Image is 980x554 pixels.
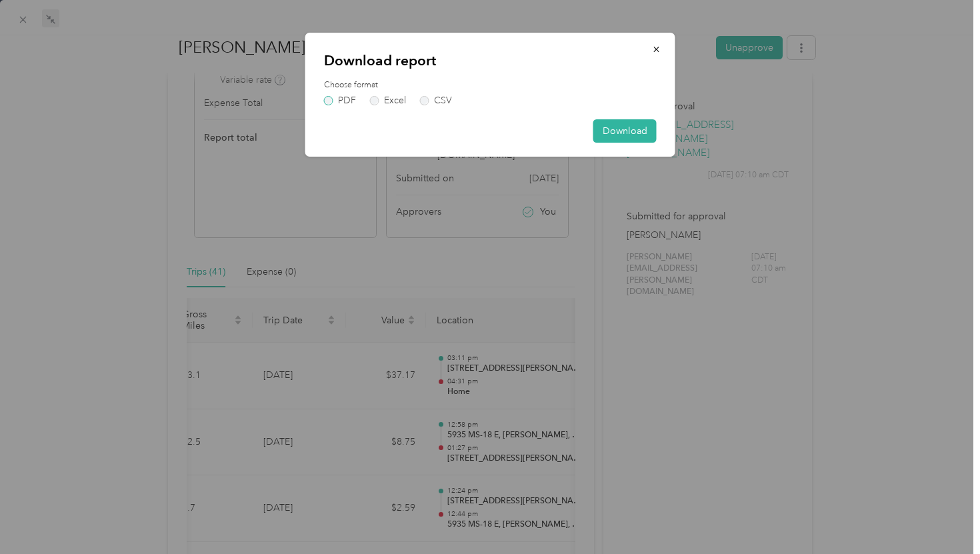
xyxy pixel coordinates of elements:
button: Download [593,119,657,143]
label: PDF [324,96,356,105]
label: Choose format [324,79,657,91]
p: Download report [324,51,657,70]
label: Excel [370,96,406,105]
label: CSV [420,96,452,105]
iframe: Everlance-gr Chat Button Frame [905,479,980,554]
